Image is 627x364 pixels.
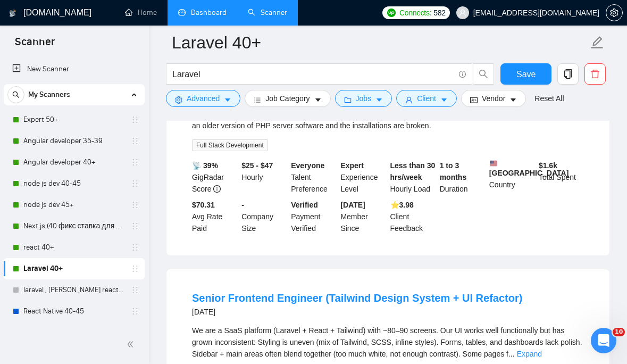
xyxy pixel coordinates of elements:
[417,93,436,104] span: Client
[23,301,124,322] a: React Native 40-45
[459,9,466,16] span: user
[239,160,289,195] div: Hourly
[166,90,240,107] button: settingAdvancedcaret-down
[131,264,139,273] span: holder
[265,93,310,104] span: Job Category
[224,96,231,104] span: caret-down
[4,59,145,80] li: New Scanner
[23,322,124,343] a: React Native 45+
[23,216,124,237] a: Next js (40 фикс ставка для 40+)
[590,36,604,49] span: edit
[131,201,139,209] span: holder
[28,84,70,105] span: My Scanners
[438,160,487,195] div: Duration
[131,222,139,230] span: holder
[23,152,124,173] a: Angular developer 40+
[175,96,182,104] span: setting
[433,7,445,19] span: 582
[23,173,124,194] a: node js dev 40-45
[6,34,63,56] span: Scanner
[7,86,24,103] button: search
[239,199,289,234] div: Company Size
[338,160,388,195] div: Experience Level
[291,201,318,209] b: Verified
[539,161,557,170] b: $ 1.6k
[192,201,215,209] b: $70.31
[9,5,16,22] img: logo
[178,8,227,17] a: dashboardDashboard
[388,160,438,195] div: Hourly Load
[131,137,139,145] span: holder
[340,201,365,209] b: [DATE]
[399,7,431,19] span: Connects:
[440,96,448,104] span: caret-down
[23,237,124,258] a: react 40+
[289,160,338,195] div: Talent Preference
[314,96,322,104] span: caret-down
[390,161,436,181] b: Less than 30 hrs/week
[338,199,388,234] div: Member Since
[606,9,622,17] span: setting
[192,325,584,360] div: We are a SaaS platform (Laravel + React + Tailwind) with ~80–90 screens. Our UI works well functi...
[335,90,392,107] button: folderJobscaret-down
[340,161,364,170] b: Expert
[241,161,273,170] b: $25 - $47
[516,68,536,81] span: Save
[606,4,623,21] button: setting
[517,350,542,358] a: Expand
[537,160,586,195] div: Total Spent
[390,201,414,209] b: ⭐️ 3.98
[192,161,218,170] b: 📡 39%
[23,130,124,152] a: Angular developer 35-39
[248,8,287,17] a: searchScanner
[131,243,139,252] span: holder
[131,286,139,294] span: holder
[245,90,330,107] button: barsJob Categorycaret-down
[500,63,551,85] button: Save
[482,93,505,104] span: Vendor
[585,69,605,79] span: delete
[23,194,124,216] a: node js dev 45+
[254,96,261,104] span: bars
[606,9,623,17] a: setting
[558,69,578,79] span: copy
[396,90,457,107] button: userClientcaret-down
[473,63,494,85] button: search
[557,63,579,85] button: copy
[192,305,522,318] div: [DATE]
[613,328,625,336] span: 10
[388,199,438,234] div: Client Feedback
[375,96,383,104] span: caret-down
[131,179,139,188] span: holder
[192,292,522,304] a: Senior Frontend Engineer (Tailwind Design System + UI Refactor)
[23,258,124,279] a: Laravel 40+
[489,160,569,177] b: [GEOGRAPHIC_DATA]
[190,199,239,234] div: Avg Rate Paid
[131,158,139,167] span: holder
[187,93,220,104] span: Advanced
[356,93,372,104] span: Jobs
[12,59,136,80] a: New Scanner
[591,328,616,353] iframe: Intercom live chat
[291,161,324,170] b: Everyone
[344,96,352,104] span: folder
[125,8,157,17] a: homeHome
[534,93,564,104] a: Reset All
[508,350,515,358] span: ...
[490,160,497,167] img: 🇺🇸
[405,96,413,104] span: user
[459,71,466,78] span: info-circle
[487,160,537,195] div: Country
[289,199,338,234] div: Payment Verified
[172,29,588,56] input: Scanner name...
[241,201,244,209] b: -
[584,63,606,85] button: delete
[461,90,526,107] button: idcardVendorcaret-down
[131,307,139,316] span: holder
[470,96,478,104] span: idcard
[192,139,268,151] span: Full Stack Development
[23,279,124,301] a: laravel , [PERSON_NAME] react native (draft)
[172,68,454,81] input: Search Freelance Jobs...
[440,161,467,181] b: 1 to 3 months
[509,96,517,104] span: caret-down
